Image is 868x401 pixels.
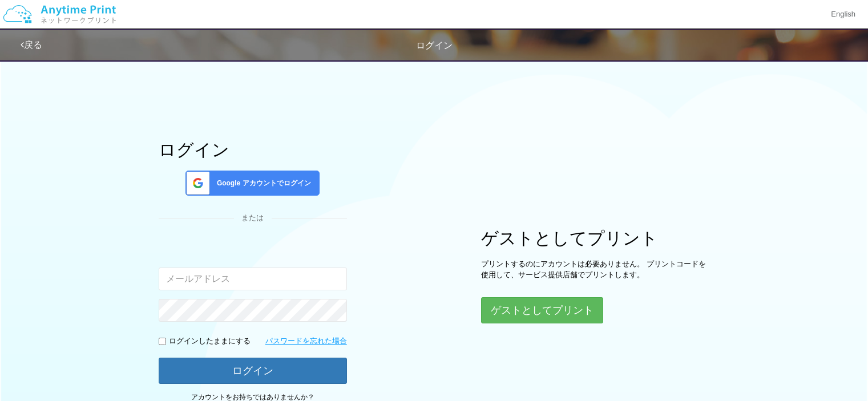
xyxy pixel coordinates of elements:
[159,268,347,290] input: メールアドレス
[159,213,347,224] div: または
[481,229,709,248] h1: ゲストとしてプリント
[416,40,453,50] span: ログイン
[212,179,311,188] span: Google アカウントでログイン
[481,259,709,280] p: プリントするのにアカウントは必要ありません。 プリントコードを使用して、サービス提供店舗でプリントします。
[481,297,603,323] button: ゲストとしてプリント
[21,40,42,50] a: 戻る
[265,336,347,347] a: パスワードを忘れた場合
[159,358,347,384] button: ログイン
[159,140,347,159] h1: ログイン
[169,336,251,347] p: ログインしたままにする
